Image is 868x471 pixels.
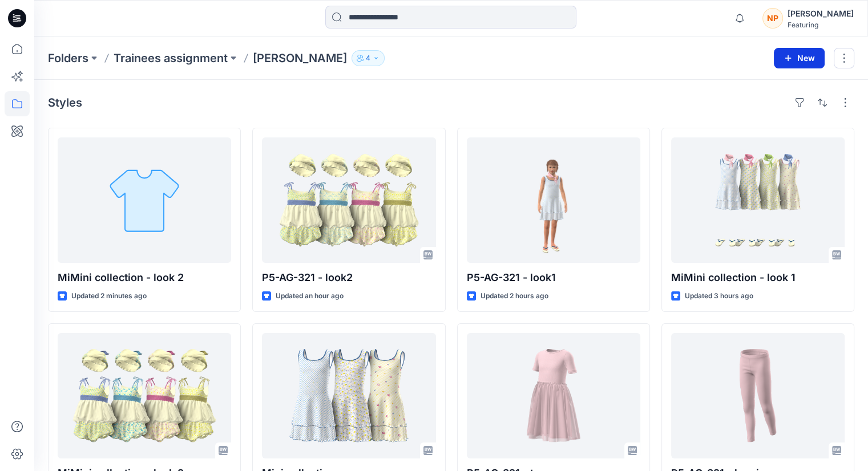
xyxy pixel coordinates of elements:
[48,96,82,109] h4: Styles
[762,8,783,29] div: NP
[58,333,231,458] a: MiMini collection - look 2
[262,333,435,458] a: Mini collection
[366,52,370,64] p: 4
[71,290,147,302] p: Updated 2 minutes ago
[467,137,640,263] a: P5-AG-321 - look1
[467,270,640,286] p: P5-AG-321 - look1
[114,50,228,66] a: Trainees assignment
[276,290,344,302] p: Updated an hour ago
[58,270,231,286] p: MiMini collection - look 2
[262,270,435,286] p: P5-AG-321 - look2
[774,48,825,68] button: New
[253,50,347,66] p: [PERSON_NAME]
[788,7,854,21] div: [PERSON_NAME]
[671,137,845,263] a: MiMini collection - look 1
[352,50,385,66] button: 4
[58,137,231,263] a: MiMini collection - look 2
[685,290,753,302] p: Updated 3 hours ago
[481,290,548,302] p: Updated 2 hours ago
[467,333,640,458] a: P5-AG-321 - top
[48,50,88,66] a: Folders
[671,270,845,286] p: MiMini collection - look 1
[671,333,845,458] a: P5-AG-321 - legging
[788,21,854,29] div: Featuring
[262,137,435,263] a: P5-AG-321 - look2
